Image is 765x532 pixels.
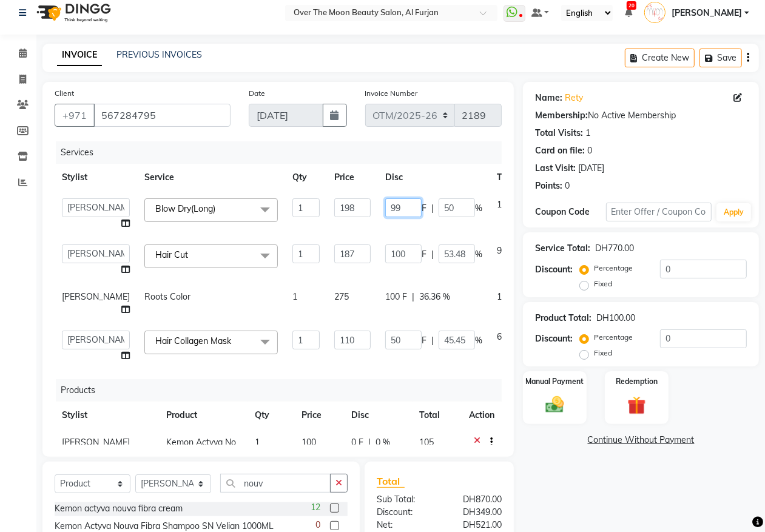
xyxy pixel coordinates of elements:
input: Search by Name/Mobile/Email/Code [93,104,231,127]
span: 100 F [385,291,407,303]
div: Discount: [535,263,573,276]
span: 0 [315,519,320,531]
div: DH100.00 [596,312,635,325]
div: DH870.00 [439,493,511,506]
span: 0 % [376,436,390,449]
th: Total [413,402,462,429]
span: 91.35 [497,245,518,256]
th: Price [327,164,378,191]
span: | [431,248,434,261]
div: Last Visit: [535,162,576,175]
label: Invoice Number [365,88,418,99]
input: Search or Scan [220,474,331,493]
th: Qty [285,164,327,191]
img: _cash.svg [540,394,569,415]
div: Kemon actyva nouva fibra cream [55,502,183,515]
span: 12 [311,501,320,514]
span: 1 [292,291,297,302]
div: Services [56,141,511,164]
th: Disc [378,164,490,191]
span: F [422,334,426,347]
span: 36.36 % [419,291,450,303]
span: [PERSON_NAME] [62,437,130,448]
span: | [368,436,371,449]
div: Name: [535,92,562,104]
label: Manual Payment [526,376,584,387]
div: 0 [565,180,570,192]
span: % [475,202,482,215]
a: PREVIOUS INVOICES [116,49,202,60]
span: Hair Cut [155,249,188,260]
th: Qty [248,402,294,429]
th: Price [294,402,343,429]
a: x [215,203,221,214]
span: | [431,202,434,215]
div: Points: [535,180,562,192]
label: Percentage [594,263,633,274]
span: Hair Collagen Mask [155,335,231,346]
div: DH349.00 [439,506,511,519]
div: Discount: [535,332,573,345]
label: Date [249,88,265,99]
th: Product [159,402,248,429]
div: Total Visits: [535,127,583,140]
span: 275 [334,291,349,302]
span: F [422,248,426,261]
span: % [475,334,482,347]
div: 0 [587,144,592,157]
span: Kemon Actyva Nouva Fibra shampoo 250 ML [166,437,236,473]
span: 105 [420,437,434,448]
div: 1 [585,127,590,140]
div: [DATE] [578,162,604,175]
div: Net: [368,519,439,531]
span: Total [377,475,405,488]
div: No Active Membership [535,109,747,122]
button: Create New [625,49,695,67]
span: | [412,291,414,303]
div: Coupon Code [535,206,605,218]
div: Sub Total: [368,493,439,506]
div: Product Total: [535,312,591,325]
th: Disc [344,402,413,429]
div: DH770.00 [595,242,634,255]
th: Stylist [55,164,137,191]
span: % [475,248,482,261]
div: Service Total: [535,242,590,255]
span: F [422,202,426,215]
label: Fixed [594,278,612,289]
a: 20 [625,7,632,18]
span: 103.95 [497,199,523,210]
button: Save [699,49,742,67]
span: 20 [627,1,636,10]
span: 183.75 [497,291,523,302]
label: Redemption [616,376,658,387]
span: Blow Dry(Long) [155,203,215,214]
img: Bianca [644,2,666,23]
th: Total [490,164,530,191]
span: 0 F [351,436,363,449]
th: Stylist [55,402,159,429]
div: Discount: [368,506,439,519]
span: 1 [255,437,260,448]
span: | [431,334,434,347]
a: Rety [565,92,583,104]
img: _gift.svg [622,394,651,417]
button: Apply [716,203,751,221]
div: DH521.00 [439,519,511,531]
input: Enter Offer / Coupon Code [606,203,712,221]
span: Roots Color [144,291,190,302]
a: INVOICE [57,44,102,66]
div: Membership: [535,109,588,122]
th: Action [462,402,502,429]
div: Card on file: [535,144,585,157]
span: [PERSON_NAME] [672,7,742,19]
span: 100 [302,437,316,448]
th: Service [137,164,285,191]
div: Products [56,379,511,402]
a: x [231,335,237,346]
span: [PERSON_NAME] [62,291,130,302]
a: x [188,249,194,260]
span: 63 [497,331,507,342]
label: Fixed [594,348,612,359]
a: Continue Without Payment [525,434,757,446]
